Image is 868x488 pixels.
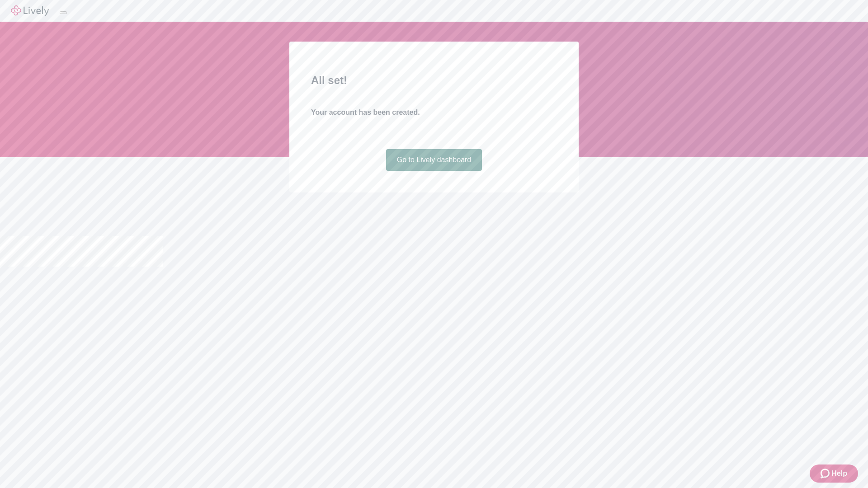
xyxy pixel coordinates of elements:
[386,149,482,171] a: Go to Lively dashboard
[810,465,858,483] button: Zendesk support iconHelp
[311,72,557,89] h2: All set!
[831,468,847,479] span: Help
[11,5,49,16] img: Lively
[311,107,557,118] h4: Your account has been created.
[60,11,67,14] button: Log out
[821,468,831,479] svg: Zendesk support icon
